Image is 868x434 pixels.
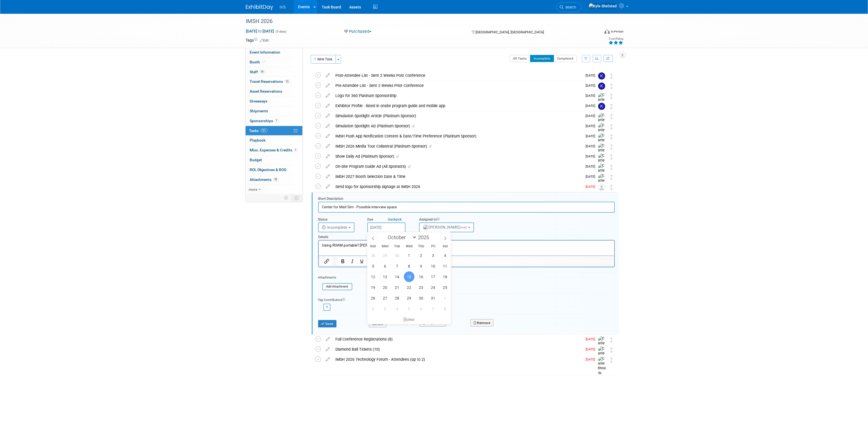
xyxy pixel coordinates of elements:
[282,194,291,201] td: Personalize Event Tab Strip
[318,217,359,222] div: Status
[322,257,331,265] button: Insert/edit link
[510,55,531,62] button: All Tasks
[250,89,282,93] span: Asset Reservations
[250,70,265,74] span: Staff
[610,114,613,119] i: Move task
[392,303,402,314] span: November 4, 2025
[333,142,583,151] div: IMSH 2026 Media Tour Collateral (Platinum Sponsor)
[333,81,583,90] div: Pre-Attendee List - Sent 2 Weeks Prior Conference
[428,250,439,261] span: October 3, 2025
[428,293,439,303] span: October 31, 2025
[586,357,598,361] span: [DATE]
[416,303,426,314] span: November 6, 2025
[311,55,336,64] button: New Task
[323,83,333,88] a: edit
[246,116,302,126] a: Sponsorships1
[604,29,610,34] img: Format-Inperson.png
[368,303,378,314] span: November 2, 2025
[318,232,615,240] div: Details
[598,72,605,80] img: Kate Wroblewski
[280,5,286,9] span: IVS
[250,79,290,84] span: Travel Reservations
[416,293,426,303] span: October 30, 2025
[323,73,333,78] a: edit
[246,126,302,136] a: Tasks24%
[586,134,598,138] span: [DATE]
[611,30,624,34] div: In-Person
[275,30,287,33] span: (5 days)
[379,245,391,248] span: Mon
[318,197,615,202] div: Short Description
[428,303,439,314] span: November 7, 2025
[250,177,279,182] span: Attachments
[322,225,348,230] span: Incomplete
[368,293,378,303] span: October 26, 2025
[263,60,266,63] i: Booth reservation complete
[610,74,613,79] i: Move task
[250,138,266,142] span: Playbook
[323,164,333,169] a: edit
[404,282,414,293] span: October 22, 2025
[319,241,614,256] iframe: Rich Text Area
[428,261,439,271] span: October 10, 2025
[598,143,606,163] img: Carrie Rhoads
[318,297,615,302] div: Tag Contributors
[440,271,451,282] span: October 18, 2025
[416,271,426,282] span: October 16, 2025
[610,165,613,170] i: Move task
[250,148,298,152] span: Misc. Expenses & Credits
[323,144,333,149] a: edit
[415,245,427,248] span: Thu
[388,218,396,221] i: Quick
[368,261,378,271] span: October 5, 2025
[246,185,302,194] a: more
[610,175,613,180] i: Move task
[323,93,333,98] a: edit
[323,113,333,118] a: edit
[419,222,474,232] button: [PERSON_NAME](me)
[333,355,583,364] div: IMSH 2026 Technology Forum - Attendees (up to 2)
[368,282,378,293] span: October 19, 2025
[428,271,439,282] span: October 17, 2025
[392,261,402,271] span: October 7, 2025
[294,148,298,152] span: 1
[246,87,302,96] a: Asset Reservations
[357,257,366,265] button: Underline
[568,28,624,37] div: Event Format
[246,155,302,165] a: Budget
[246,67,302,77] a: Staff14
[318,222,354,232] button: Incomplete
[258,29,263,33] span: to
[598,163,606,183] img: Carrie Rhoads
[610,154,613,160] i: Move task
[380,271,390,282] span: October 13, 2025
[259,70,265,74] span: 14
[586,175,598,178] span: [DATE]
[333,335,583,344] div: Full Conference Registrations (8)
[440,303,451,314] span: November 8, 2025
[586,124,598,128] span: [DATE]
[440,261,451,271] span: October 11, 2025
[586,154,598,158] span: [DATE]
[246,175,302,184] a: Attachments10
[380,250,390,261] span: September 29, 2025
[556,2,581,12] a: Search
[333,172,583,181] div: IMSH 2027 Booth Selection Date & Time
[323,174,333,179] a: edit
[246,106,302,116] a: Shipments
[598,153,606,173] img: Carrie Rhoads
[586,94,598,98] span: [DATE]
[250,109,268,113] span: Shipments
[246,96,302,106] a: Giveaways
[392,282,402,293] span: October 21, 2025
[404,303,414,314] span: November 5, 2025
[246,37,269,43] td: Tags
[598,103,605,110] img: Kate Wroblewski
[404,261,414,271] span: October 8, 2025
[404,271,414,282] span: October 15, 2025
[416,282,426,293] span: October 23, 2025
[610,104,613,109] i: Move task
[586,104,598,108] span: [DATE]
[333,91,583,100] div: Logo for 360 Platinum Sponsorship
